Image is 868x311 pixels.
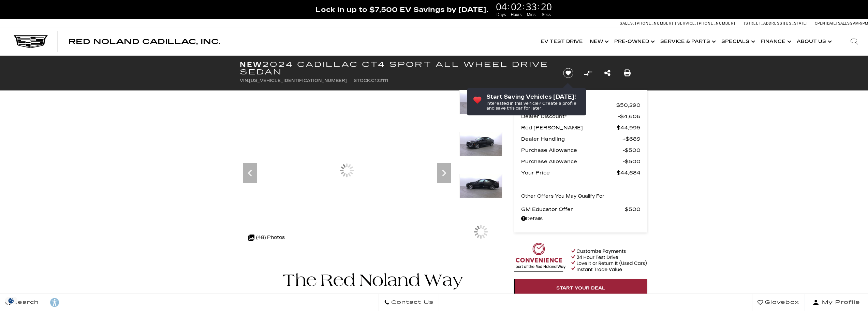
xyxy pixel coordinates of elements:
span: : [523,1,525,12]
span: C122111 [371,78,388,83]
a: Purchase Allowance $500 [521,145,641,155]
span: Mins [525,12,538,18]
span: Glovebox [763,298,799,307]
a: GM Educator Offer $500 [521,204,641,214]
a: Glovebox [752,294,805,311]
span: $500 [625,204,641,214]
span: [PHONE_NUMBER] [635,21,673,26]
img: Opt-Out Icon [3,297,19,304]
span: 9 AM-6 PM [850,21,868,26]
span: $500 [623,157,641,166]
a: Red Noland Cadillac, Inc. [68,38,220,45]
a: Share this New 2024 Cadillac CT4 Sport All Wheel Drive Sedan [604,68,610,78]
a: Dealer Handling $689 [521,134,641,144]
img: New 2024 Black Raven Cadillac Sport image 4 [459,132,502,156]
button: Open user profile menu [805,294,868,311]
a: Finance [757,28,793,55]
p: Other Offers You May Qualify For [521,192,605,201]
span: Purchase Allowance [521,145,623,155]
span: Secs [540,12,553,18]
a: Dealer Discount* $4,606 [521,112,641,121]
div: (48) Photos [245,229,288,246]
span: 20 [540,2,553,11]
span: 04 [495,2,508,11]
span: Purchase Allowance [521,157,623,166]
span: $50,290 [616,100,641,110]
span: Dealer Discount* [521,112,618,121]
a: Sales: [PHONE_NUMBER] [620,22,675,25]
a: Close [856,3,865,12]
span: 33 [525,2,538,11]
a: Pre-Owned [611,28,657,55]
span: 02 [510,2,523,11]
span: $44,684 [617,168,641,178]
span: $44,995 [617,123,641,132]
div: Previous [243,163,257,183]
h1: 2024 Cadillac CT4 Sport All Wheel Drive Sedan [240,61,552,76]
span: Dealer Handling [521,134,622,144]
span: Stock: [354,78,371,83]
span: My Profile [819,298,860,307]
a: MSRP $50,290 [521,100,641,110]
span: Search [11,298,39,307]
section: Click to Open Cookie Consent Modal [3,297,19,304]
a: Details [521,214,641,224]
a: Your Price $44,684 [521,168,641,178]
span: Red [PERSON_NAME] [521,123,617,132]
strong: New [240,60,262,69]
a: About Us [793,28,834,55]
a: Red [PERSON_NAME] $44,995 [521,123,641,132]
a: New [586,28,611,55]
a: [STREET_ADDRESS][US_STATE] [744,21,808,26]
button: Save vehicle [561,68,576,79]
span: : [538,1,540,12]
span: MSRP [521,100,616,110]
span: GM Educator Offer [521,204,625,214]
span: : [508,1,510,12]
span: Your Price [521,168,617,178]
img: New 2024 Black Raven Cadillac Sport image 5 [459,174,502,198]
button: Compare vehicle [583,68,593,78]
a: Print this New 2024 Cadillac CT4 Sport All Wheel Drive Sedan [624,68,631,78]
img: Cadillac Dark Logo with Cadillac White Text [14,35,48,48]
span: Start Your Deal [556,285,605,291]
span: [PHONE_NUMBER] [697,21,735,26]
a: Start Your Deal [514,279,647,297]
span: Sales: [620,21,634,26]
span: Lock in up to $7,500 EV Savings by [DATE]. [315,5,488,14]
span: $4,606 [618,112,641,121]
a: EV Test Drive [537,28,586,55]
span: Contact Us [389,298,433,307]
a: Service & Parts [657,28,718,55]
a: Specials [718,28,757,55]
span: Service: [677,21,696,26]
a: Contact Us [379,294,439,311]
div: Next [437,163,451,183]
span: [US_VEHICLE_IDENTIFICATION_NUMBER] [249,78,347,83]
span: Open [DATE] [815,21,837,26]
span: $500 [623,145,641,155]
a: Purchase Allowance $500 [521,157,641,166]
span: VIN: [240,78,249,83]
span: Hours [510,12,523,18]
span: Red Noland Cadillac, Inc. [68,38,220,46]
span: $689 [622,134,641,144]
span: Sales: [838,21,850,26]
span: Days [495,12,508,18]
img: New 2024 Black Raven Cadillac Sport image 3 [459,90,502,114]
a: Service: [PHONE_NUMBER] [675,22,737,25]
